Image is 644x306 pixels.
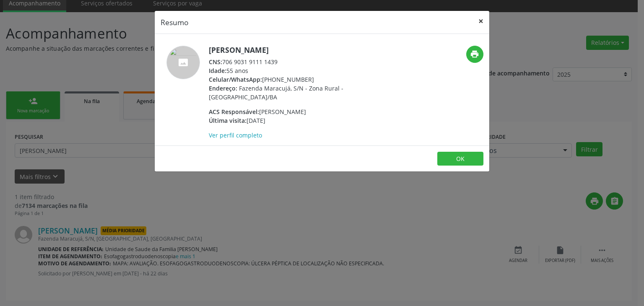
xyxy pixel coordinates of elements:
[209,84,237,92] span: Endereço:
[209,57,372,66] div: 706 9031 9111 1439
[470,49,479,59] i: print
[209,117,247,124] span: Última visita:
[209,75,372,84] div: [PHONE_NUMBER]
[437,152,483,166] button: OK
[209,46,372,54] h5: [PERSON_NAME]
[209,58,222,66] span: CNS:
[166,46,200,79] img: accompaniment
[209,131,262,139] a: Ver perfil completo
[466,46,483,63] button: print
[209,67,226,75] span: Idade:
[209,116,372,125] div: [DATE]
[209,84,343,101] span: Fazenda Maracujá, S/N - Zona Rural - [GEOGRAPHIC_DATA]/BA
[209,66,372,75] div: 55 anos
[473,11,489,31] button: Close
[161,17,189,28] h5: Resumo
[209,75,262,83] span: Celular/WhatsApp:
[209,108,259,116] span: ACS Responsável:
[209,107,372,116] div: [PERSON_NAME]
